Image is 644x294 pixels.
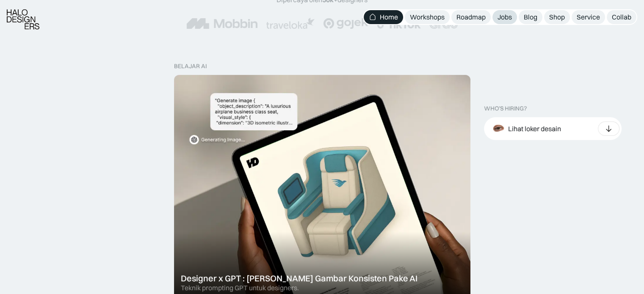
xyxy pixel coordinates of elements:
[451,10,491,24] a: Roadmap
[364,10,403,24] a: Home
[380,13,398,22] div: Home
[519,10,542,24] a: Blog
[612,13,631,22] div: Collab
[492,10,517,24] a: Jobs
[174,63,207,70] div: belajar ai
[544,10,570,24] a: Shop
[405,10,450,24] a: Workshops
[410,13,445,22] div: Workshops
[484,105,527,112] div: WHO’S HIRING?
[456,13,486,22] div: Roadmap
[577,13,600,22] div: Service
[572,10,605,24] a: Service
[524,13,537,22] div: Blog
[498,13,512,22] div: Jobs
[508,124,561,133] div: Lihat loker desain
[549,13,565,22] div: Shop
[607,10,636,24] a: Collab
